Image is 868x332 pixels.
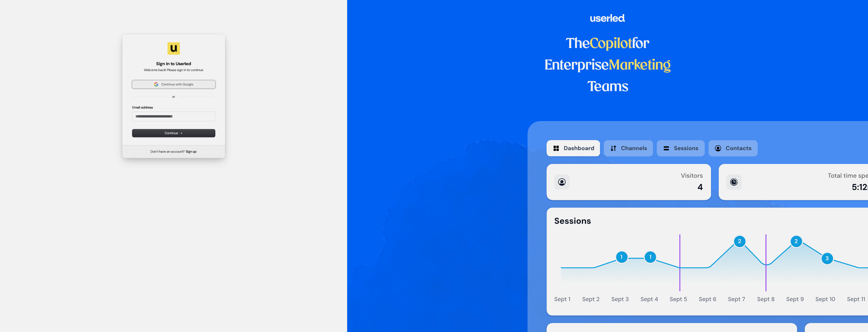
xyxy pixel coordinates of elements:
img: Userled [168,42,180,55]
p: or [172,94,175,99]
span: Don’t have an account? [151,149,185,154]
span: Marketing [609,59,671,72]
span: Continue with Google [161,82,193,87]
p: Welcome back! Please sign in to continue [132,68,215,72]
a: Sign up [186,149,197,154]
span: Copilot [590,37,632,51]
h1: Sign in to Userled [132,61,215,67]
h1: The for Enterprise Teams [528,33,688,98]
button: Sign in with GoogleContinue with Google [132,81,215,88]
label: Email address [132,105,153,110]
span: Continue [165,131,183,135]
button: Continue [132,129,215,137]
img: Sign in with Google [154,82,158,86]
